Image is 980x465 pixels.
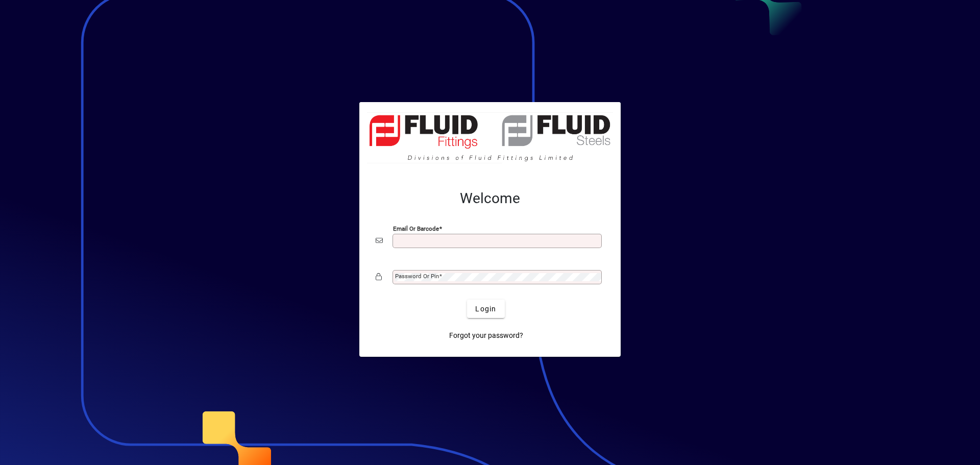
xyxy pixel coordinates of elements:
mat-label: Email or Barcode [393,225,439,232]
mat-label: Password or Pin [395,273,439,280]
span: Forgot your password? [449,330,523,341]
button: Login [467,300,504,318]
a: Forgot your password? [445,326,527,345]
h2: Welcome [376,190,604,207]
span: Login [475,304,496,314]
